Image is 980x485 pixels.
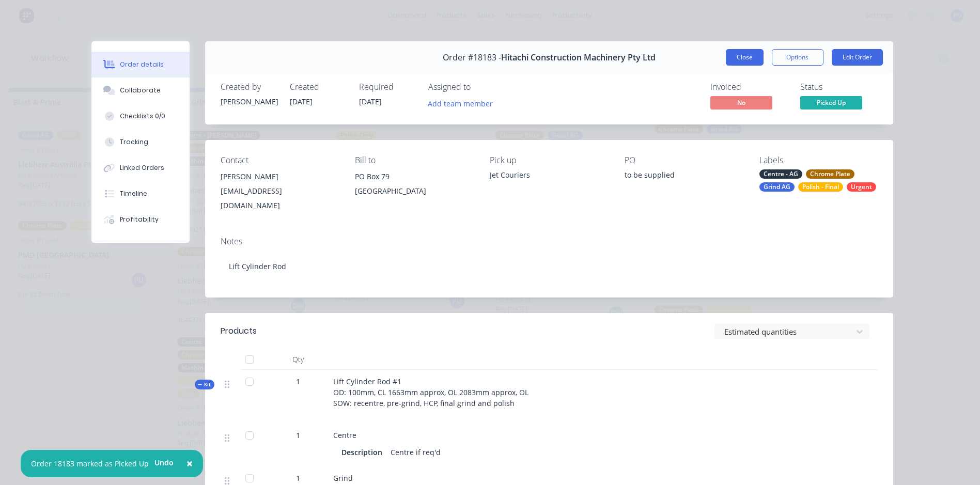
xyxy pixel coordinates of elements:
div: [PERSON_NAME][EMAIL_ADDRESS][DOMAIN_NAME] [221,169,339,213]
div: Linked Orders [120,163,164,173]
span: Hitachi Construction Machinery Pty Ltd [501,53,656,62]
div: Assigned to [428,82,532,92]
div: Notes [221,237,878,246]
div: Products [221,325,257,337]
div: Timeline [120,189,147,198]
button: Close [726,49,764,66]
button: Checklists 0/0 [91,103,190,129]
span: 1 [296,473,300,483]
button: Kit [195,380,214,389]
div: Pick up [490,155,608,165]
span: Lift Cylinder Rod #1 OD: 100mm, CL 1663mm approx, OL 2083mm approx, OL SOW: recentre, pre-grind, ... [333,377,531,408]
span: [DATE] [359,97,382,106]
span: Centre [333,430,356,440]
div: Profitability [120,215,159,224]
button: Add team member [428,96,499,110]
div: Urgent [847,182,876,192]
div: Lift Cylinder Rod [221,251,878,282]
span: [DATE] [290,97,313,106]
span: Grind [333,473,353,483]
button: Add team member [422,96,498,110]
div: Jet Couriers [490,169,608,180]
div: [GEOGRAPHIC_DATA] [355,184,473,198]
div: PO Box 79[GEOGRAPHIC_DATA] [355,169,473,202]
div: Bill to [355,155,473,165]
div: Labels [759,155,878,165]
div: PO [625,155,743,165]
div: [EMAIL_ADDRESS][DOMAIN_NAME] [221,184,339,213]
span: Kit [198,381,211,388]
button: Undo [149,455,179,471]
button: Order details [91,52,190,77]
button: Edit Order [832,49,883,66]
div: Required [359,82,416,92]
div: Created by [221,82,277,92]
div: PO Box 79 [355,169,473,184]
button: Timeline [91,181,190,207]
div: Status [800,82,878,92]
span: 1 [296,430,300,441]
div: Collaborate [120,86,161,95]
div: Order details [120,60,164,69]
span: 1 [296,376,300,387]
button: Options [772,49,823,66]
button: Tracking [91,129,190,155]
button: Linked Orders [91,155,190,181]
span: Order #18183 - [443,53,501,62]
button: Picked Up [800,96,862,112]
div: Centre if req'd [386,445,445,460]
button: Close [176,451,203,476]
button: Profitability [91,207,190,232]
div: Checklists 0/0 [120,112,165,121]
button: Collaborate [91,77,190,103]
span: Picked Up [800,96,862,109]
span: No [710,96,772,109]
div: Contact [221,155,339,165]
div: to be supplied [625,169,743,184]
span: × [186,456,193,471]
div: Order 18183 marked as Picked Up [31,458,149,469]
div: Invoiced [710,82,788,92]
div: Chrome Plate [806,169,854,179]
div: Tracking [120,137,148,147]
div: Centre - AG [759,169,802,179]
div: Grind AG [759,182,795,192]
div: Description [341,445,386,460]
div: [PERSON_NAME] [221,96,277,107]
div: [PERSON_NAME] [221,169,339,184]
div: Polish - Final [798,182,843,192]
div: Created [290,82,347,92]
div: Qty [267,349,329,370]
